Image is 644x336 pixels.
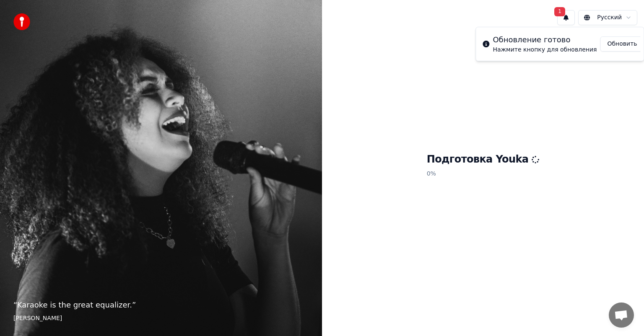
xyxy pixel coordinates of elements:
[554,7,565,16] span: 1
[13,299,309,311] p: “ Karaoke is the great equalizer. ”
[609,302,634,328] a: Открытый чат
[557,10,575,25] button: 1
[493,46,597,54] div: Нажмите кнопку для обновления
[13,13,30,30] img: youka
[13,314,309,323] footer: [PERSON_NAME]
[427,153,540,166] h1: Подготовка Youka
[600,36,644,52] button: Обновить
[493,34,597,46] div: Обновление готово
[427,166,540,181] p: 0 %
